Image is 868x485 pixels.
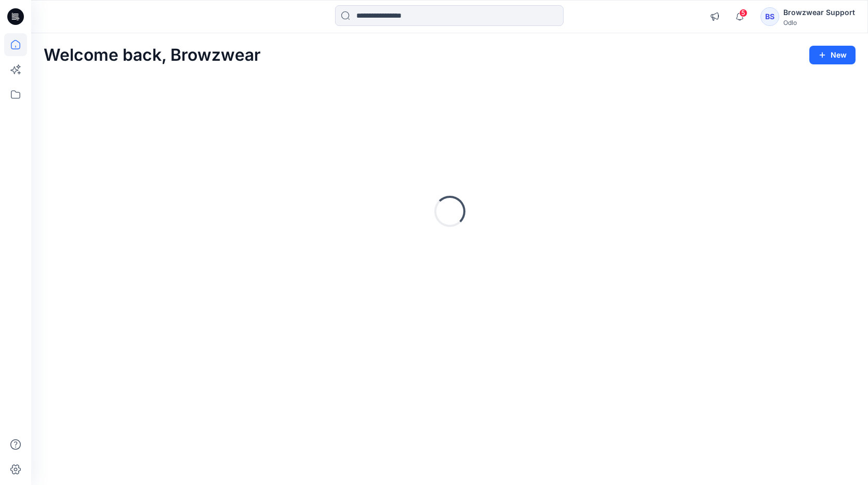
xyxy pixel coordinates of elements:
button: New [809,46,856,64]
div: BS [760,7,779,26]
h2: Welcome back, Browzwear [44,46,261,65]
span: 5 [739,9,747,17]
div: Browzwear Support [783,6,855,19]
div: Odlo [783,19,855,26]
